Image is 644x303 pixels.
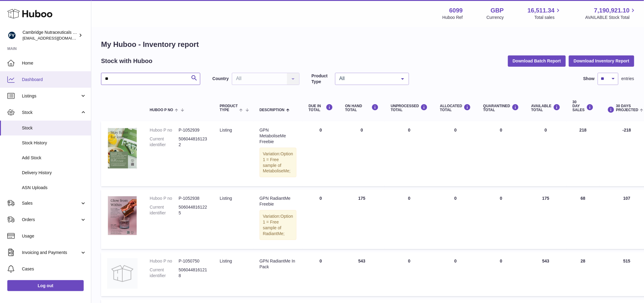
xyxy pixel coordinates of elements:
span: 0 [500,196,502,201]
div: 30 DAY SALES [572,100,593,112]
span: Stock [22,110,80,115]
span: Description [260,108,285,112]
span: 30 DAYS PROJECTED [616,104,638,112]
div: GPN RadiantMe Freebie [260,196,296,207]
span: AVAILABLE Stock Total [585,15,637,20]
td: 175 [339,189,385,249]
span: entries [621,76,634,82]
strong: GBP [491,6,504,15]
h1: My Huboo - Inventory report [101,40,634,49]
td: 0 [434,121,477,186]
dd: P-1052938 [179,196,208,201]
dd: 5060448161225 [179,204,208,216]
div: Cambridge Nutraceuticals Ltd [23,30,77,41]
dd: 5060448161218 [179,267,208,279]
div: Currency [487,15,504,20]
span: listing [220,259,232,263]
dd: 5060448161232 [179,136,208,148]
strong: 6099 [449,6,463,15]
div: Variation: [260,210,296,240]
span: Listings [22,93,80,99]
div: ON HAND Total [345,104,379,112]
dt: Current identifier [150,267,179,279]
dd: P-1050750 [179,258,208,264]
dt: Current identifier [150,204,179,216]
span: Total sales [534,15,562,20]
td: 0 [525,121,567,186]
td: 0 [385,121,434,186]
td: 0 [385,189,434,249]
a: 16,511.34 Total sales [527,6,562,20]
span: Cases [22,266,86,272]
dt: Huboo P no [150,258,179,264]
span: 7,190,921.10 [594,6,630,15]
a: 7,190,921.10 AVAILABLE Stock Total [585,6,637,20]
label: Product Type [312,73,332,85]
label: Show [583,76,595,82]
label: Country [212,76,229,82]
div: GPN RadiantMe In Pack [260,258,296,270]
td: 175 [525,189,567,249]
span: All [338,76,397,82]
div: ALLOCATED Total [440,104,471,112]
span: 0 [500,259,502,263]
button: Download Inventory Report [569,55,634,66]
td: 0 [303,121,339,186]
td: 0 [303,252,339,296]
dt: Huboo P no [150,196,179,201]
span: ASN Uploads [22,185,86,191]
span: listing [220,128,232,132]
span: 0 [500,128,502,132]
span: Dashboard [22,77,86,83]
td: 0 [434,189,477,249]
span: listing [220,196,232,201]
button: Download Batch Report [508,55,566,66]
div: Variation: [260,148,296,178]
img: product image [107,258,138,289]
span: Sales [22,200,80,206]
td: 543 [339,252,385,296]
td: 28 [566,252,600,296]
td: 0 [339,121,385,186]
td: 0 [434,252,477,296]
div: DUE IN TOTAL [309,104,333,112]
dt: Current identifier [150,136,179,148]
img: huboo@camnutra.com [7,31,16,40]
span: Delivery History [22,170,86,176]
span: Usage [22,233,86,239]
td: 0 [385,252,434,296]
span: Option 1 = Free sample of RadiantMe; [263,214,293,236]
td: 0 [303,189,339,249]
td: 218 [566,121,600,186]
dt: Huboo P no [150,127,179,133]
div: UNPROCESSED Total [391,104,428,112]
span: Add Stock [22,155,86,161]
span: Orders [22,217,80,223]
span: Stock [22,125,86,131]
h2: Stock with Huboo [101,57,152,65]
span: Stock History [22,140,86,146]
td: 543 [525,252,567,296]
div: AVAILABLE Total [531,104,561,112]
div: Huboo Ref [443,15,463,20]
span: 16,511.34 [527,6,555,15]
td: 68 [566,189,600,249]
span: Huboo P no [150,108,173,112]
img: product image [107,196,138,235]
a: Log out [7,280,84,291]
div: GPN MetaboliseMe Freebie [260,127,296,145]
span: Product Type [220,104,238,112]
div: QUARANTINED Total [483,104,519,112]
span: [EMAIL_ADDRESS][DOMAIN_NAME] [23,36,89,41]
span: Home [22,60,86,66]
img: product image [107,127,138,169]
span: Invoicing and Payments [22,250,80,255]
dd: P-1052939 [179,127,208,133]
